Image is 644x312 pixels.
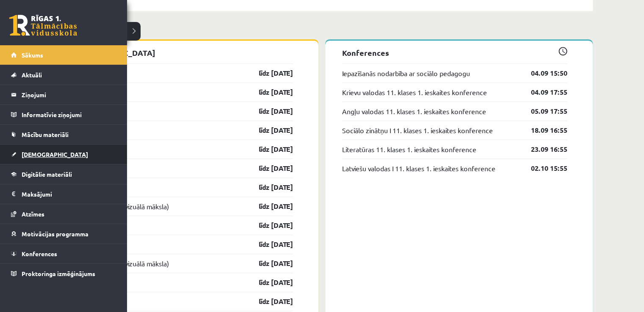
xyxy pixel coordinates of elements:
a: Atzīmes [11,204,116,224]
a: līdz [DATE] [244,239,293,249]
p: Konferences [342,47,567,58]
a: Motivācijas programma [11,224,116,244]
a: līdz [DATE] [244,277,293,287]
a: Proktoringa izmēģinājums [11,264,116,283]
a: Krievu valodas 11. klases 1. ieskaites konference [342,87,487,97]
a: līdz [DATE] [244,87,293,97]
legend: Ziņojumi [22,85,116,104]
span: Aktuāli [22,71,42,79]
a: Rīgas 1. Tālmācības vidusskola [9,15,77,36]
a: 04.09 17:55 [518,87,567,97]
a: līdz [DATE] [244,144,293,154]
a: Aktuāli [11,65,116,85]
a: Latviešu valodas I 11. klases 1. ieskaites konference [342,163,495,173]
span: Sākums [22,51,43,59]
a: Mācību materiāli [11,125,116,144]
a: Iepazīšanās nodarbība ar sociālo pedagogu [342,68,470,78]
a: Konferences [11,244,116,263]
a: Sociālo zinātņu I 11. klases 1. ieskaites konference [342,125,493,135]
a: līdz [DATE] [244,163,293,173]
span: Proktoringa izmēģinājums [22,270,95,277]
a: 05.09 17:55 [518,106,567,116]
a: līdz [DATE] [244,201,293,211]
a: Literatūras 11. klases 1. ieskaites konference [342,144,476,154]
p: Tuvākās aktivitātes [54,24,589,36]
span: Mācību materiāli [22,131,69,138]
a: 18.09 16:55 [518,125,567,135]
a: līdz [DATE] [244,68,293,78]
a: līdz [DATE] [244,106,293,116]
a: 23.09 16:55 [518,144,567,154]
a: 04.09 15:50 [518,68,567,78]
span: Motivācijas programma [22,230,88,238]
a: Ziņojumi [11,85,116,104]
span: Atzīmes [22,210,44,218]
a: līdz [DATE] [244,125,293,135]
a: 02.10 15:55 [518,163,567,173]
span: Digitālie materiāli [22,170,72,178]
a: Maksājumi [11,184,116,204]
a: līdz [DATE] [244,296,293,307]
a: Sākums [11,45,116,65]
a: līdz [DATE] [244,182,293,192]
legend: Informatīvie ziņojumi [22,105,116,124]
a: Informatīvie ziņojumi [11,105,116,124]
a: Angļu valodas 11. klases 1. ieskaites konference [342,106,486,116]
a: Digitālie materiāli [11,164,116,184]
a: līdz [DATE] [244,220,293,230]
legend: Maksājumi [22,184,116,204]
a: līdz [DATE] [244,258,293,268]
p: [DEMOGRAPHIC_DATA] [68,47,293,58]
span: [DEMOGRAPHIC_DATA] [22,151,88,158]
span: Konferences [22,250,57,257]
a: [DEMOGRAPHIC_DATA] [11,145,116,164]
